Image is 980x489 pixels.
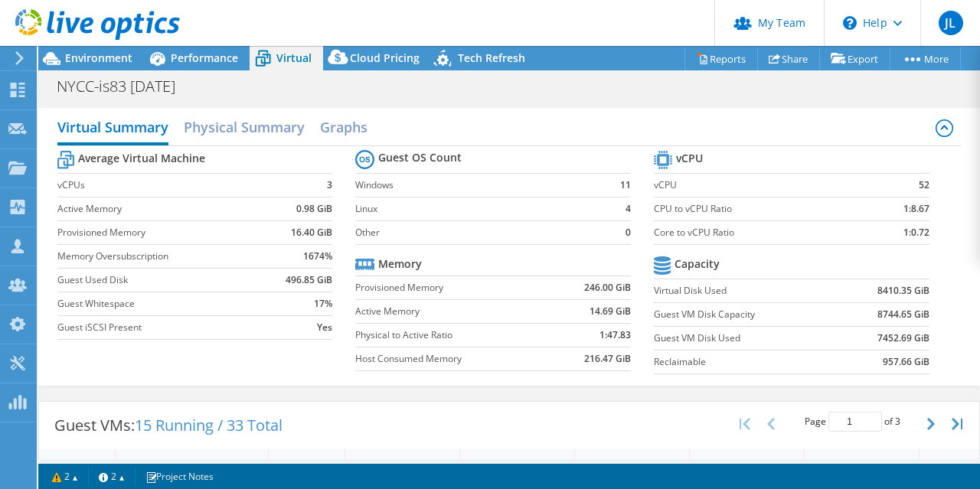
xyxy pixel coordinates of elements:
label: Provisioned Memory [355,280,550,295]
b: Yes [317,320,332,335]
b: 957.66 GiB [883,354,929,370]
label: Provisioned Memory [57,225,266,240]
b: 1:8.67 [903,201,929,217]
b: 3 [327,178,332,193]
label: Windows [355,178,606,193]
label: Host Consumed Memory [355,351,550,367]
b: 0.98 GiB [296,201,332,217]
b: 496.85 GiB [286,272,332,288]
a: More [890,47,961,70]
b: Guest OS Count [378,150,462,165]
b: 0 [626,225,631,240]
b: 11 [620,178,631,193]
label: Core to vCPU Ratio [654,225,867,240]
h2: Virtual Summary [57,112,168,145]
b: 8744.65 GiB [877,307,929,322]
label: Linux [355,201,606,217]
label: Guest VM Disk Used [654,331,840,346]
b: Capacity [675,256,720,272]
span: Page of [805,412,900,432]
span: 15 Running / 33 Total [135,415,283,435]
a: Project Notes [135,467,224,486]
b: 7452.69 GiB [877,331,929,346]
label: Virtual Disk Used [654,283,840,298]
label: Guest Used Disk [57,272,266,288]
b: 8410.35 GiB [877,283,929,298]
label: vCPUs [57,178,266,193]
b: 1:47.83 [599,328,631,343]
b: 1:0.72 [903,225,929,240]
h2: Physical Summary [184,112,305,142]
h1: NYCC-is83 [DATE] [50,78,199,95]
label: Memory Oversubscription [57,249,266,264]
span: Virtual [276,51,312,65]
b: 52 [919,178,929,193]
b: 216.47 GiB [584,351,631,367]
div: Guest VMs: [39,402,298,449]
b: 14.69 GiB [590,304,631,319]
b: vCPU [676,151,703,166]
h2: Graphs [320,112,367,142]
b: 1674% [303,249,332,264]
b: Memory [378,256,422,272]
b: 4 [626,201,631,217]
b: 16.40 GiB [291,225,332,240]
a: Reports [684,47,758,70]
span: JL [939,11,963,35]
b: Average Virtual Machine [78,151,205,166]
svg: \n [843,16,857,30]
span: Cloud Pricing [350,51,420,65]
label: Guest iSCSI Present [57,320,266,335]
span: 3 [895,415,900,428]
a: Export [819,47,890,70]
span: Environment [65,51,132,65]
a: 2 [41,467,89,486]
label: Reclaimable [654,354,840,370]
b: 17% [314,296,332,311]
label: CPU to vCPU Ratio [654,201,867,217]
input: jump to page [828,412,882,432]
label: Physical to Active Ratio [355,328,550,343]
a: 2 [88,467,136,486]
label: Active Memory [57,201,266,217]
span: Performance [171,51,238,65]
label: Other [355,225,606,240]
b: 246.00 GiB [584,280,631,295]
label: Guest VM Disk Capacity [654,307,840,322]
label: Active Memory [355,304,550,319]
a: Share [757,47,820,70]
span: Tech Refresh [458,51,525,65]
label: Guest Whitespace [57,296,266,311]
label: vCPU [654,178,867,193]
